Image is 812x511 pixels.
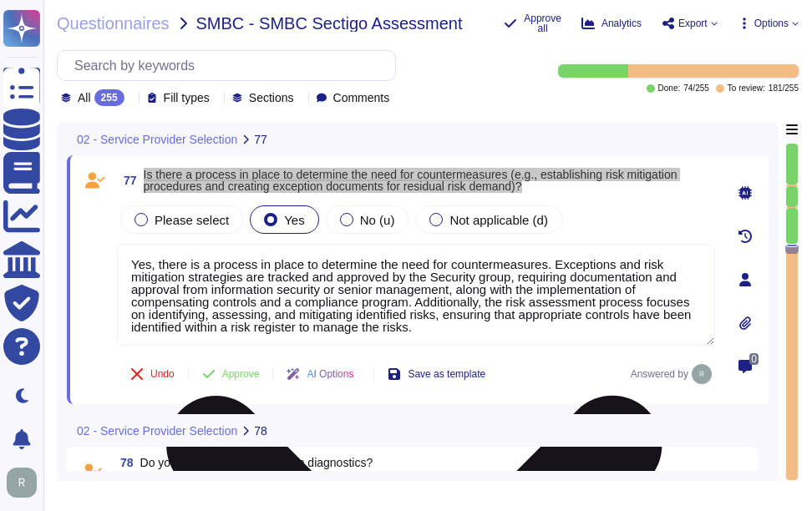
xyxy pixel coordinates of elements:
span: SMBC - SMBC Sectigo Assessment [196,15,463,32]
span: Questionnaires [57,15,170,32]
button: user [3,464,48,501]
span: 02 - Service Provider Selection [77,425,237,437]
button: Analytics [581,17,642,30]
span: Is there a process in place to determine the need for countermeasures (e.g., establishing risk mi... [144,168,678,193]
span: 77 [117,175,137,186]
img: user [7,468,37,498]
span: To review: [728,84,765,93]
img: user [692,364,712,384]
span: Yes [284,213,304,227]
span: Export [678,18,708,28]
span: Approve all [524,13,561,33]
div: 255 [94,89,124,106]
span: Options [754,18,789,28]
span: 0 [749,353,759,365]
span: All [78,92,91,104]
span: 78 [114,457,134,468]
span: Analytics [601,18,642,28]
span: Not applicable (d) [449,213,548,227]
textarea: Yes, there is a process in place to determine the need for countermeasures. Exceptions and risk m... [117,244,715,346]
span: 02 - Service Provider Selection [77,134,237,145]
span: 78 [254,425,267,437]
input: Search by keywords [66,51,395,80]
span: 181 / 255 [769,84,799,93]
button: Approve all [504,13,561,33]
span: Done: [658,84,681,93]
span: Comments [333,92,390,104]
span: 77 [254,134,267,145]
span: Sections [249,92,294,104]
span: No (u) [360,213,395,227]
span: Fill types [164,92,210,104]
span: Please select [155,213,229,227]
span: 74 / 255 [683,84,709,93]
